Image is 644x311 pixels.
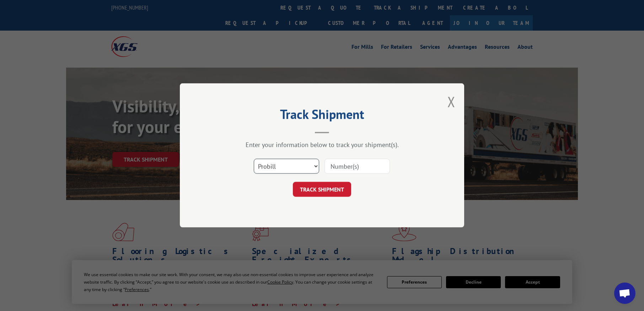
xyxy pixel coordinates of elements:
h2: Track Shipment [215,109,429,123]
button: TRACK SHIPMENT [293,182,351,197]
div: Open chat [614,283,635,304]
button: Close modal [447,92,455,111]
input: Number(s) [324,159,390,174]
div: Enter your information below to track your shipment(s). [215,141,429,149]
